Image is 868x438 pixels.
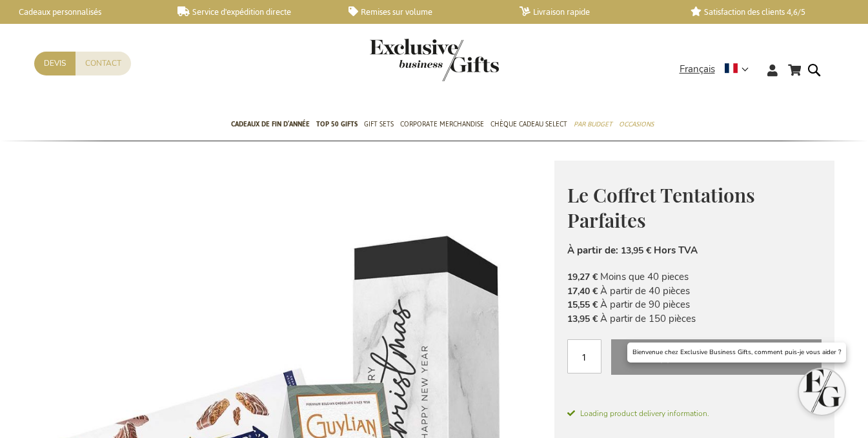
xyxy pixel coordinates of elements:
a: Satisfaction des clients 4,6/5 [691,6,841,17]
a: Cadeaux personnalisés [6,6,157,17]
a: Corporate Merchandise [400,109,484,141]
span: À partir de: [567,244,618,257]
span: 15,55 € [567,299,598,311]
span: Corporate Merchandise [400,117,484,131]
a: Livraison rapide [520,6,670,17]
a: Chèque Cadeau Select [490,109,567,141]
a: Par budget [574,109,612,141]
a: Contact [76,52,131,75]
span: Français [680,62,715,77]
span: Par budget [574,117,612,131]
li: Moins que 40 pieces [567,270,822,284]
a: Gift Sets [364,109,394,141]
a: TOP 50 Gifts [316,109,358,141]
li: À partir de 40 pièces [567,284,822,298]
span: Chèque Cadeau Select [490,117,567,131]
span: Loading product delivery information. [567,408,822,419]
a: Cadeaux de fin d’année [231,109,310,141]
li: À partir de 90 pièces [567,298,822,312]
span: TOP 50 Gifts [316,117,358,131]
a: Remises sur volume [348,6,499,17]
span: Le Coffret Tentations Parfaites [567,182,755,233]
span: 19,27 € [567,271,598,283]
span: 17,40 € [567,285,598,297]
span: Gift Sets [364,117,394,131]
input: Qté [567,339,601,373]
a: store logo [370,39,434,81]
span: 13,95 € [621,244,651,257]
span: Occasions [619,117,654,131]
a: Service d'expédition directe [177,6,328,17]
li: À partir de 150 pièces [567,312,822,326]
span: Cadeaux de fin d’année [231,117,310,131]
img: Exclusive Business gifts logo [370,39,499,81]
a: Devis [34,52,76,75]
span: Hors TVA [654,244,698,257]
a: Occasions [619,109,654,141]
span: 13,95 € [567,313,598,325]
